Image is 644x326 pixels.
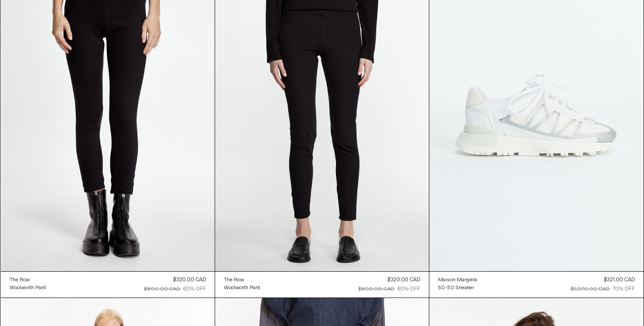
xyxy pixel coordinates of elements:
a: 50-50 Sneaker [438,284,477,292]
div: $800.00 CAD [144,285,180,293]
a: Woolworth Pant [10,284,46,292]
div: 60% OFF [397,285,420,293]
a: Woolworth Pant [224,284,260,292]
div: $1,070.00 CAD [571,285,610,293]
a: The Row [224,276,260,284]
div: 50-50 Sneaker [438,284,474,292]
a: The Row [10,276,46,284]
div: $800.00 CAD [358,285,395,293]
div: $320.00 CAD [387,276,420,284]
div: Woolworth Pant [10,284,46,292]
div: The Row [224,276,244,284]
div: $320.00 CAD [173,276,206,284]
div: 70% OFF [612,285,635,293]
div: 60% OFF [183,285,206,293]
div: Woolworth Pant [224,284,260,292]
div: $321.00 CAD [604,276,635,284]
a: Maison Margiela [438,276,477,284]
div: Maison Margiela [438,276,477,284]
div: The Row [10,276,30,284]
